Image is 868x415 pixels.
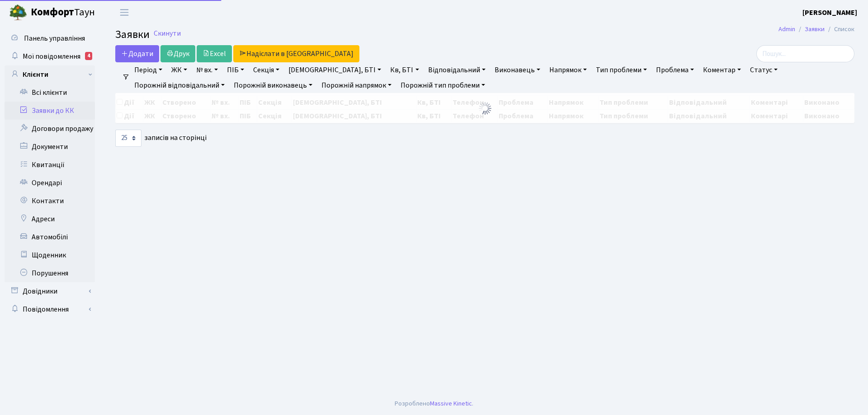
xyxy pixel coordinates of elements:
[23,51,80,61] span: Мої повідомлення
[115,27,150,42] span: Заявки
[115,130,142,147] select: записів на сторінці
[5,156,95,174] a: Квитанції
[778,24,795,34] a: Admin
[802,7,857,18] a: [PERSON_NAME]
[825,24,854,34] li: Список
[5,102,95,120] a: Заявки до КК
[5,84,95,102] a: Всі клієнти
[765,20,868,39] nav: breadcrumb
[5,228,95,246] a: Автомобілі
[285,62,385,78] a: [DEMOGRAPHIC_DATA], БТІ
[250,62,283,78] a: Секція
[395,399,473,409] div: Розроблено .
[746,62,781,78] a: Статус
[802,8,857,18] b: [PERSON_NAME]
[5,192,95,210] a: Контакти
[5,47,95,65] a: Мої повідомлення4
[491,62,544,78] a: Виконавець
[223,62,248,78] a: ПІБ
[131,78,228,93] a: Порожній відповідальний
[168,62,191,78] a: ЖК
[160,45,195,62] a: Друк
[24,33,85,43] span: Панель управління
[121,49,153,59] span: Додати
[233,45,359,62] a: Надіслати в [GEOGRAPHIC_DATA]
[5,138,95,156] a: Документи
[397,78,489,93] a: Порожній тип проблеми
[5,264,95,282] a: Порушення
[5,246,95,264] a: Щоденник
[5,282,95,300] a: Довідники
[430,399,472,408] a: Massive Kinetic
[5,174,95,192] a: Орендарі
[756,45,854,62] input: Пошук...
[387,62,422,78] a: Кв, БТІ
[652,62,698,78] a: Проблема
[197,45,232,62] a: Excel
[9,4,27,22] img: logo.png
[230,78,316,93] a: Порожній виконавець
[5,300,95,318] a: Повідомлення
[115,45,159,62] a: Додати
[5,65,95,84] a: Клієнти
[5,120,95,138] a: Договори продажу
[478,101,492,116] img: Обробка...
[5,210,95,228] a: Адреси
[115,130,207,147] label: записів на сторінці
[193,62,222,78] a: № вх.
[31,5,95,20] span: Таун
[5,29,95,47] a: Панель управління
[85,52,92,60] div: 4
[546,62,590,78] a: Напрямок
[154,29,181,38] a: Скинути
[113,5,136,20] button: Переключити навігацію
[31,5,74,19] b: Комфорт
[425,62,489,78] a: Відповідальний
[131,62,166,78] a: Період
[699,62,745,78] a: Коментар
[318,78,395,93] a: Порожній напрямок
[805,24,825,34] a: Заявки
[592,62,651,78] a: Тип проблеми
